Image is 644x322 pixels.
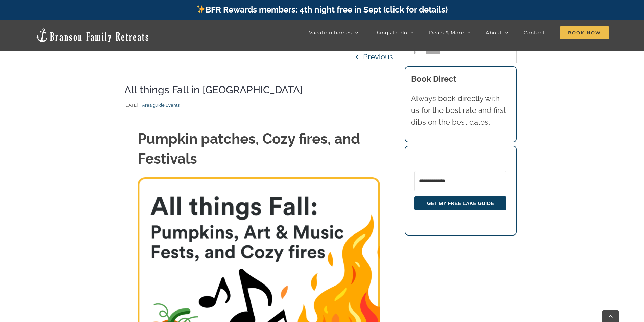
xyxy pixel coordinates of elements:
[524,26,545,40] a: Contact
[374,26,414,40] a: Things to do
[363,51,393,63] a: Previous
[405,43,517,63] input: Search...
[309,26,358,40] a: Vacation homes
[138,129,380,169] h1: Pumpkin patches, Cozy fires, and Festivals
[411,93,510,128] p: Always book directly with us for the best rate and first dibs on the best dates.
[486,26,508,40] a: About
[166,103,180,108] a: Events
[414,196,506,210] button: GET MY FREE LAKE GUIDE
[309,26,609,40] nav: Main Menu
[405,43,425,63] input: Search
[560,26,609,40] a: Book Now
[124,103,138,108] span: [DATE]
[124,83,393,97] h1: All things Fall in [GEOGRAPHIC_DATA]
[35,28,150,43] img: Branson Family Retreats Logo
[560,26,609,39] span: Book Now
[486,30,502,35] span: About
[429,30,464,35] span: Deals & More
[124,102,393,109] div: ,
[138,103,142,108] span: |
[374,30,407,35] span: Things to do
[309,30,352,35] span: Vacation homes
[414,171,506,191] input: Email Address
[197,5,205,13] img: ✨
[411,74,456,84] b: Book Direct
[429,26,471,40] a: Deals & More
[142,103,165,108] a: Area guide
[196,5,448,15] a: BFR Rewards members: 4th night free in Sept (click for details)
[524,30,545,35] span: Contact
